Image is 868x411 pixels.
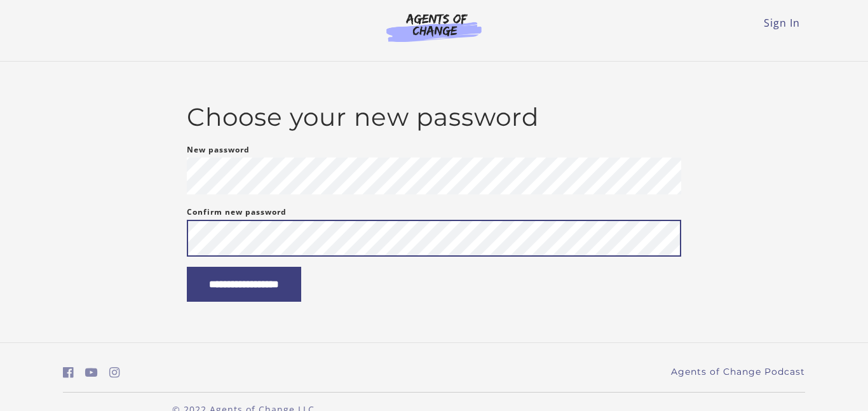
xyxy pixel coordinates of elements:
i: https://www.youtube.com/c/AgentsofChangeTestPrepbyMeaganMitchell (Open in a new window) [85,367,98,379]
a: https://www.instagram.com/agentsofchangeprep/ (Open in a new window) [109,363,120,382]
a: Sign In [764,16,800,30]
a: Agents of Change Podcast [671,365,805,379]
h2: Choose your new password [187,102,682,132]
i: https://www.facebook.com/groups/aswbtestprep (Open in a new window) [63,367,74,379]
i: https://www.instagram.com/agentsofchangeprep/ (Open in a new window) [109,367,120,379]
a: https://www.youtube.com/c/AgentsofChangeTestPrepbyMeaganMitchell (Open in a new window) [85,363,98,382]
a: https://www.facebook.com/groups/aswbtestprep (Open in a new window) [63,363,74,382]
img: Agents of Change Logo [373,13,495,42]
label: Confirm new password [187,205,287,220]
label: New password [187,142,250,158]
